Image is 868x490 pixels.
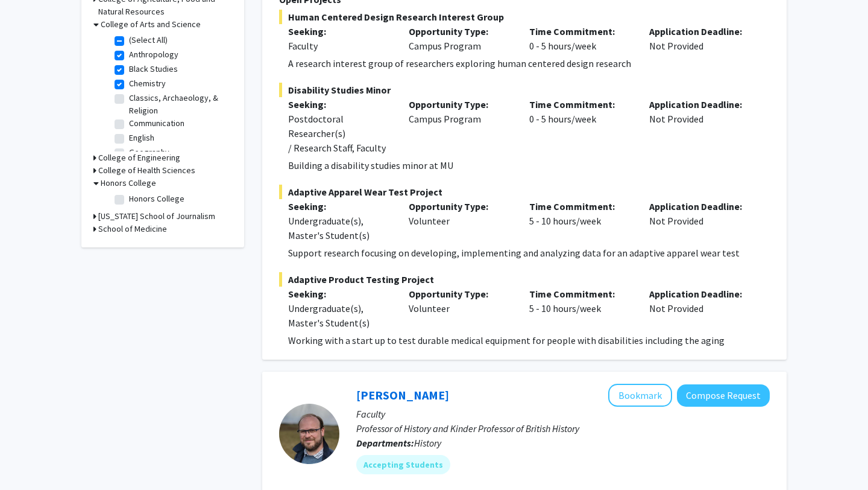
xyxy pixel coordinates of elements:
[129,77,166,90] label: Chemistry
[288,246,770,260] p: Support research focusing on developing, implementing and analyzing data for an adaptive apparel ...
[529,287,632,301] p: Time Commitment:
[640,24,761,53] div: Not Provided
[529,24,632,39] p: Time Commitment:
[529,199,632,214] p: Time Commitment:
[356,437,414,449] b: Departments:
[279,83,770,97] span: Disability Studies Minor
[400,97,520,155] div: Campus Program
[677,384,770,407] button: Compose Request to Robert Fletcher
[409,24,511,39] p: Opportunity Type:
[400,24,520,53] div: Campus Program
[400,199,520,243] div: Volunteer
[520,24,641,53] div: 0 - 5 hours/week
[649,287,752,301] p: Application Deadline:
[356,387,449,402] a: [PERSON_NAME]
[608,384,672,407] button: Add Robert Fletcher to Bookmarks
[9,436,51,481] iframe: Chat
[409,287,511,301] p: Opportunity Type:
[129,92,229,117] label: Classics, Archaeology, & Religion
[640,199,761,243] div: Not Provided
[279,272,770,287] span: Adaptive Product Testing Project
[288,214,391,243] div: Undergraduate(s), Master's Student(s)
[529,97,632,112] p: Time Commitment:
[356,407,770,421] p: Faculty
[279,185,770,199] span: Adaptive Apparel Wear Test Project
[101,18,201,31] h3: College of Arts and Science
[649,97,752,112] p: Application Deadline:
[414,437,441,449] span: History
[409,199,511,214] p: Opportunity Type:
[288,333,770,348] p: Working with a start up to test durable medical equipment for people with disabilities including ...
[288,287,391,301] p: Seeking:
[288,97,391,112] p: Seeking:
[288,24,391,39] p: Seeking:
[356,455,450,474] mat-chip: Accepting Students
[288,301,391,330] div: Undergraduate(s), Master's Student(s)
[129,63,178,75] label: Black Studies
[129,117,184,130] label: Communication
[409,97,511,112] p: Opportunity Type:
[520,97,641,155] div: 0 - 5 hours/week
[288,56,770,71] p: A research interest group of researchers exploring human centered design research
[129,146,169,159] label: Geography
[520,199,641,243] div: 5 - 10 hours/week
[101,177,156,189] h3: Honors College
[640,97,761,155] div: Not Provided
[288,199,391,214] p: Seeking:
[98,223,167,235] h3: School of Medicine
[520,287,641,330] div: 5 - 10 hours/week
[98,210,215,223] h3: [US_STATE] School of Journalism
[129,192,184,205] label: Honors College
[98,164,195,177] h3: College of Health Sciences
[288,112,391,155] div: Postdoctoral Researcher(s) / Research Staff, Faculty
[288,39,391,53] div: Faculty
[129,132,154,144] label: English
[288,158,770,173] p: Building a disability studies minor at MU
[649,24,752,39] p: Application Deadline:
[129,48,178,61] label: Anthropology
[649,199,752,214] p: Application Deadline:
[400,287,520,330] div: Volunteer
[640,287,761,330] div: Not Provided
[279,10,770,24] span: Human Centered Design Research Interest Group
[129,34,168,46] label: (Select All)
[98,151,180,164] h3: College of Engineering
[356,421,770,436] p: Professor of History and Kinder Professor of British History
